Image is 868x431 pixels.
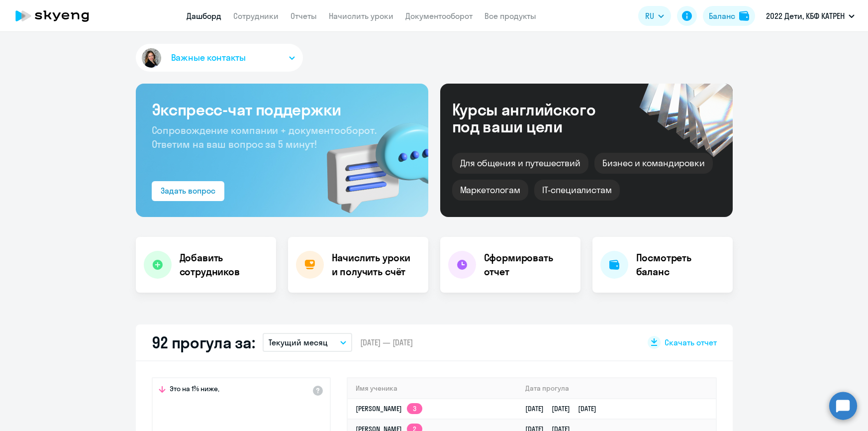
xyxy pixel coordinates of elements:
a: Документооборот [405,11,473,21]
h4: Добавить сотрудников [180,251,268,279]
div: Для общения и путешествий [452,153,589,174]
span: RU [645,10,654,22]
p: 2022 Дети, КБФ КАТРЕН [766,10,845,22]
th: Имя ученика [348,378,518,399]
app-skyeng-badge: 3 [407,403,422,414]
span: Сопровождение компании + документооборот. Ответим на ваш вопрос за 5 минут! [152,124,377,150]
button: Важные контакты [136,44,303,72]
h4: Начислить уроки и получить счёт [332,251,418,279]
span: Важные контакты [171,51,246,64]
a: Сотрудники [233,11,279,21]
p: Текущий месяц [269,336,328,348]
h4: Сформировать отчет [484,251,573,279]
button: 2022 Дети, КБФ КАТРЕН [761,4,860,28]
span: [DATE] — [DATE] [360,337,413,348]
span: Скачать отчет [665,337,717,348]
img: avatar [140,46,163,70]
h2: 92 прогула за: [152,332,255,352]
div: IT-специалистам [534,180,620,201]
img: balance [739,11,749,21]
a: Все продукты [484,11,536,21]
a: Начислить уроки [329,11,393,21]
div: Задать вопрос [161,185,215,197]
div: Баланс [709,10,735,22]
a: Дашборд [187,11,221,21]
div: Маркетологам [452,180,528,201]
h3: Экспресс-чат поддержки [152,100,412,119]
div: Курсы английского под ваши цели [452,101,622,135]
span: Это на 1% ниже, [170,384,219,396]
img: bg-img [312,105,428,217]
button: Текущий месяц [263,333,352,352]
a: [PERSON_NAME]3 [356,404,422,413]
a: Отчеты [290,11,317,21]
button: Задать вопрос [152,181,224,201]
th: Дата прогула [517,378,715,399]
a: [DATE][DATE][DATE] [525,404,604,413]
div: Бизнес и командировки [594,153,713,174]
button: Балансbalance [703,6,755,26]
button: RU [638,6,671,26]
h4: Посмотреть баланс [636,251,725,279]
